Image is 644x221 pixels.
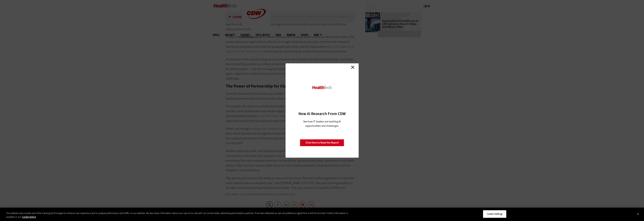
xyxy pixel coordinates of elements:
[350,64,356,70] a: Close
[300,139,344,146] a: Click Here to Read the Report
[6,211,354,219] div: This website uses cookies and other tracking technologies to enhance user experience and to analy...
[483,210,506,218] button: Cookie Settings
[634,210,642,218] button: Close
[292,111,352,116] h3: New AI Research From CDW
[299,119,345,128] p: See how IT leaders are tackling AI opportunities and challenges.
[312,85,332,89] img: HealthTech_0.png
[22,215,36,219] a: More information about your privacy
